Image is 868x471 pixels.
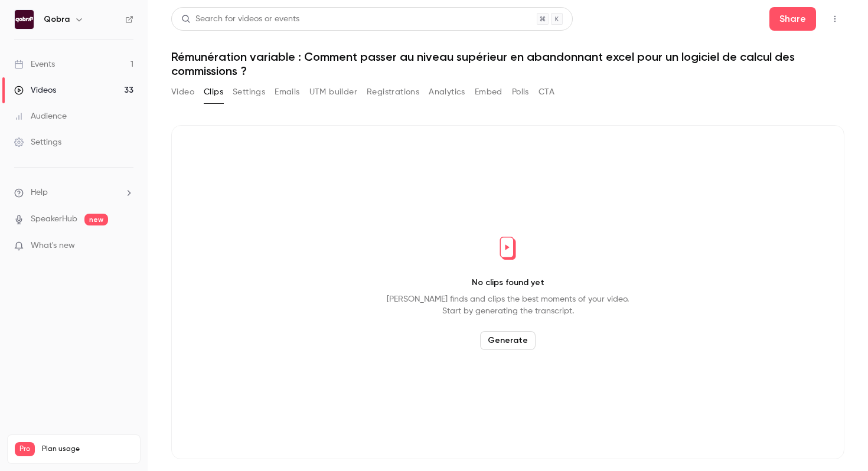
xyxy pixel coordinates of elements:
h6: Qobra [44,14,70,25]
span: Help [31,187,48,199]
button: CTA [539,83,554,102]
iframe: Noticeable Trigger [119,241,133,251]
p: [PERSON_NAME] finds and clips the best moments of your video. Start by generating the transcript. [387,293,629,317]
button: Share [769,7,816,31]
button: Video [171,83,194,102]
button: Settings [233,83,265,102]
button: Generate [480,331,536,350]
button: Polls [512,83,529,102]
p: No clips found yet [472,277,544,289]
button: Embed [475,83,502,102]
button: Emails [275,83,299,102]
div: Events [14,58,55,70]
img: Qobra [15,10,34,29]
button: Top Bar Actions [825,9,844,28]
div: Search for videos or events [181,13,299,25]
span: Pro [15,442,35,456]
button: Registrations [367,83,419,102]
div: Videos [14,84,56,96]
div: Settings [14,136,61,148]
span: Plan usage [42,444,133,454]
button: Analytics [429,83,465,102]
div: Audience [14,110,67,122]
button: Clips [204,83,223,102]
span: new [84,214,108,225]
h1: Rémunération variable : Comment passer au niveau supérieur en abandonnant excel pour un logiciel ... [171,50,844,78]
button: UTM builder [309,83,357,102]
a: SpeakerHub [31,213,77,225]
span: What's new [31,240,75,252]
li: help-dropdown-opener [14,187,133,199]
